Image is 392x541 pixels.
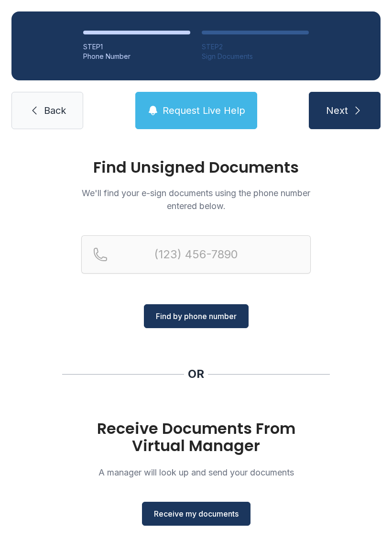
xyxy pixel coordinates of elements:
[156,310,237,322] span: Find by phone number
[81,187,311,212] p: We'll find your e-sign documents using the phone number entered below.
[83,42,190,52] div: STEP 1
[188,366,204,382] div: OR
[81,235,311,274] input: Reservation phone number
[163,104,245,117] span: Request Live Help
[44,104,66,117] span: Back
[83,52,190,61] div: Phone Number
[202,42,309,52] div: STEP 2
[202,52,309,61] div: Sign Documents
[154,508,239,519] span: Receive my documents
[326,104,348,117] span: Next
[81,160,311,175] h1: Find Unsigned Documents
[81,466,311,479] p: A manager will look up and send your documents
[81,420,311,454] h1: Receive Documents From Virtual Manager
